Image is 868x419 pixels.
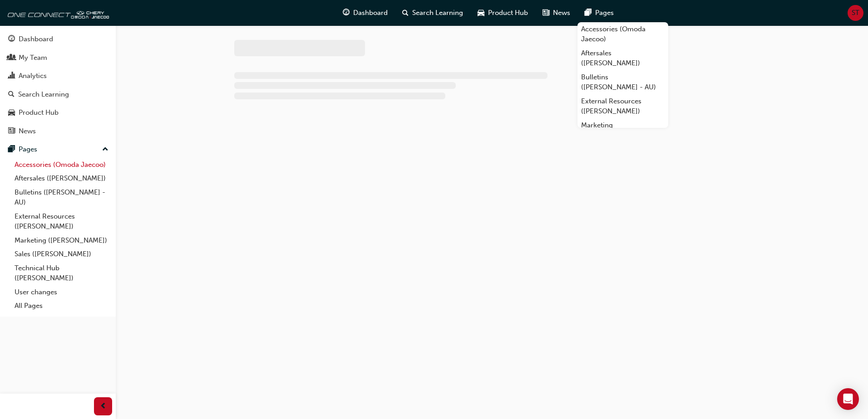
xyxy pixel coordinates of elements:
[11,261,112,285] a: Technical Hub ([PERSON_NAME])
[19,107,59,118] div: Product Hub
[19,71,47,81] div: Analytics
[335,4,395,22] a: guage-iconDashboard
[8,146,15,154] span: pages-icon
[4,141,112,158] button: Pages
[102,144,108,156] span: up-icon
[8,91,15,99] span: search-icon
[19,53,47,63] div: My Team
[478,7,484,19] span: car-icon
[4,49,112,66] a: My Team
[535,4,577,22] a: news-iconNews
[11,185,112,209] a: Bulletins ([PERSON_NAME] - AU)
[577,4,621,22] a: pages-iconPages
[18,89,69,100] div: Search Learning
[11,158,112,172] a: Accessories (Omoda Jaecoo)
[577,46,668,70] a: Aftersales ([PERSON_NAME])
[488,8,528,18] span: Product Hub
[412,8,463,18] span: Search Learning
[4,68,112,84] a: Analytics
[11,209,112,234] a: External Resources ([PERSON_NAME])
[19,144,37,155] div: Pages
[8,72,15,80] span: chart-icon
[8,35,15,44] span: guage-icon
[8,54,15,62] span: people-icon
[11,171,112,185] a: Aftersales ([PERSON_NAME])
[4,104,112,121] a: Product Hub
[11,247,112,261] a: Sales ([PERSON_NAME])
[837,388,859,410] div: Open Intercom Messenger
[577,94,668,118] a: External Resources ([PERSON_NAME])
[19,126,36,136] div: News
[585,7,592,19] span: pages-icon
[5,4,109,22] img: oneconnect
[595,8,614,18] span: Pages
[11,299,112,313] a: All Pages
[577,70,668,94] a: Bulletins ([PERSON_NAME] - AU)
[848,5,863,21] button: ST
[577,118,668,142] a: Marketing ([PERSON_NAME])
[577,22,668,46] a: Accessories (Omoda Jaecoo)
[395,4,470,22] a: search-iconSearch Learning
[553,8,570,18] span: News
[8,109,15,117] span: car-icon
[100,401,107,412] span: prev-icon
[542,7,549,19] span: news-icon
[19,34,53,44] div: Dashboard
[4,123,112,140] a: News
[343,7,350,19] span: guage-icon
[11,285,112,299] a: User changes
[470,4,535,22] a: car-iconProduct Hub
[852,8,859,18] span: ST
[4,86,112,103] a: Search Learning
[4,29,112,141] button: DashboardMy TeamAnalyticsSearch LearningProduct HubNews
[8,127,15,136] span: news-icon
[402,7,409,19] span: search-icon
[4,31,112,48] a: Dashboard
[353,8,388,18] span: Dashboard
[11,234,112,248] a: Marketing ([PERSON_NAME])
